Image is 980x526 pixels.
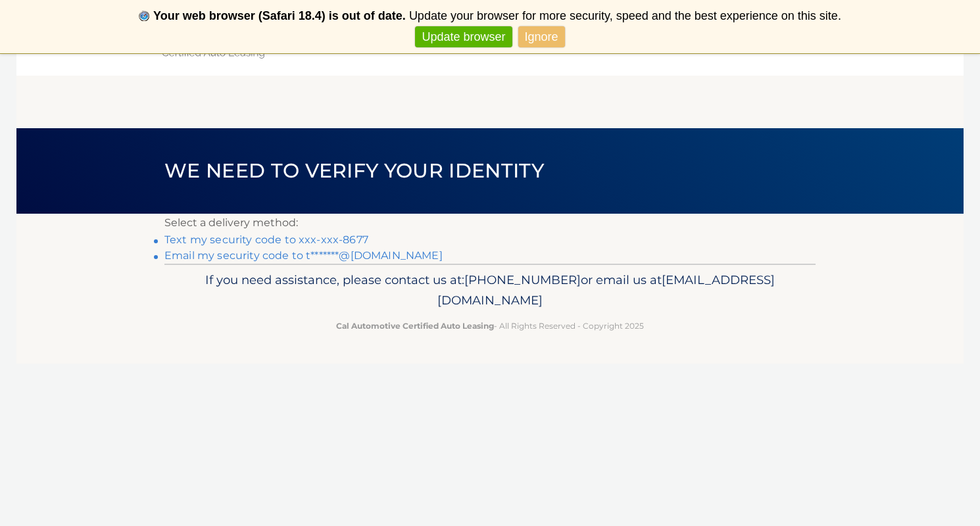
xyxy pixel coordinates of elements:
b: Your web browser (Safari 18.4) is out of date. [153,9,406,22]
a: Text my security code to xxx-xxx-8677 [164,233,368,246]
p: If you need assistance, please contact us at: or email us at [173,270,807,312]
span: Update your browser for more security, speed and the best experience on this site. [409,9,841,22]
p: - All Rights Reserved - Copyright 2025 [173,319,807,333]
strong: Cal Automotive Certified Auto Leasing [336,321,494,331]
a: Ignore [518,26,565,48]
span: [PHONE_NUMBER] [464,272,581,287]
span: We need to verify your identity [164,158,544,183]
p: Select a delivery method: [164,214,816,232]
a: Update browser [415,26,512,48]
a: Email my security code to t*******@[DOMAIN_NAME] [164,249,443,262]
